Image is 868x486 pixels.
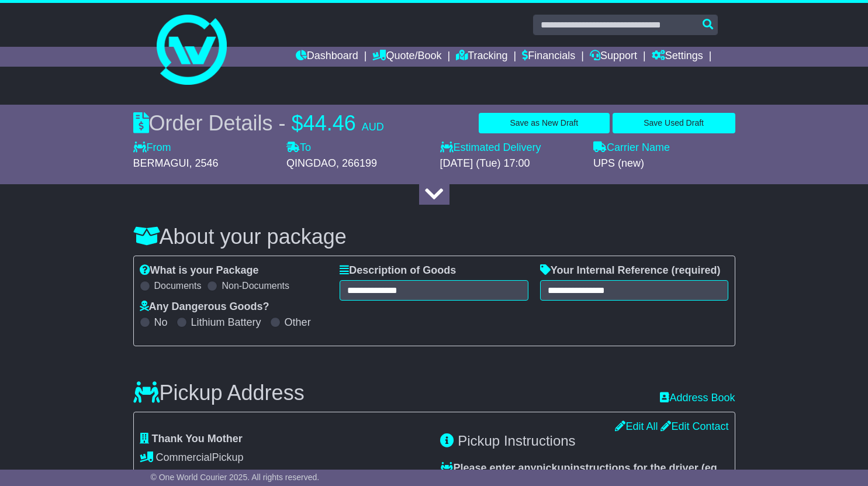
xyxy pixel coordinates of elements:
span: , 2546 [189,157,219,169]
span: Commercial [156,451,212,463]
a: Address Book [660,392,735,405]
a: Financials [522,47,575,67]
h3: About your package [133,225,735,249]
label: Your Internal Reference (required) [540,264,721,277]
div: Order Details - [133,111,384,136]
h3: Pickup Address [133,381,305,405]
div: [DATE] (Tue) 17:00 [440,157,582,170]
span: QINGDAO [286,157,336,169]
a: Settings [652,47,703,67]
span: $ [292,111,303,135]
label: Non-Documents [222,280,289,291]
button: Save as New Draft [479,113,610,133]
label: Description of Goods [340,264,456,277]
label: Carrier Name [593,142,670,154]
label: Estimated Delivery [440,142,582,154]
span: , 266199 [336,157,377,169]
button: Save Used Draft [613,113,735,133]
a: Dashboard [296,47,358,67]
label: Any Dangerous Goods? [140,301,269,313]
span: pickup [537,462,570,474]
label: What is your Package [140,264,259,277]
a: Quote/Book [372,47,441,67]
span: AUD [362,121,384,133]
div: UPS (new) [593,157,735,170]
a: Edit Contact [660,420,728,432]
span: Thank You Mother [152,433,243,444]
a: Edit All [615,420,658,432]
span: BERMAGUI [133,157,189,169]
label: Other [285,316,311,329]
span: 44.46 [303,111,356,135]
label: Documents [154,280,202,291]
a: Tracking [456,47,507,67]
label: From [133,142,171,154]
label: To [286,142,311,154]
a: Support [590,47,637,67]
div: Pickup [140,451,428,464]
label: Lithium Battery [191,316,261,329]
label: No [154,316,168,329]
span: © One World Courier 2025. All rights reserved. [151,473,320,482]
span: Pickup Instructions [458,433,575,449]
